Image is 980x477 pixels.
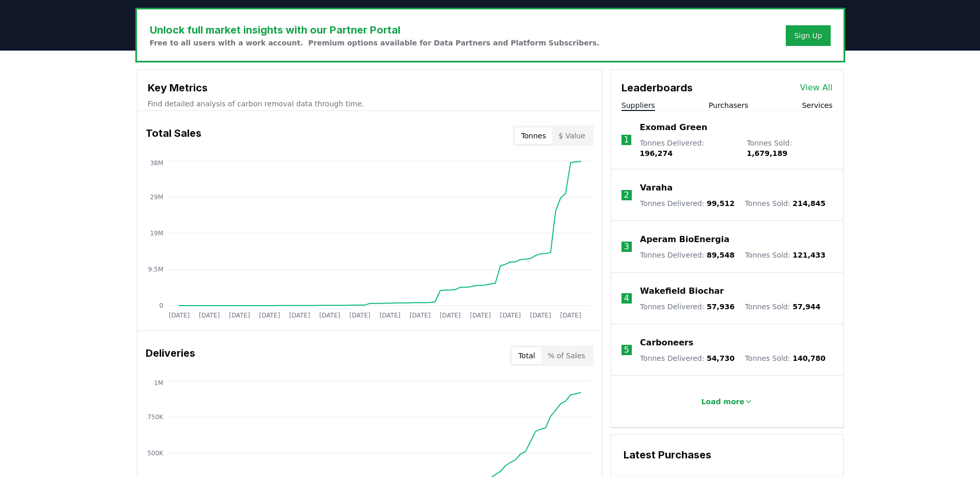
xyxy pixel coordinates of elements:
[512,347,541,364] button: Total
[746,138,832,158] p: Tonnes Sold :
[148,266,163,273] tspan: 9.5M
[148,80,592,96] h3: Key Metrics
[624,344,629,356] p: 5
[709,100,749,110] button: Purchasers
[640,353,735,363] p: Tonnes Delivered :
[470,312,491,319] tspan: [DATE]
[800,82,833,94] a: View All
[159,302,163,309] tspan: 0
[792,354,826,362] span: 140,780
[621,80,693,96] h3: Leaderboards
[229,312,250,319] tspan: [DATE]
[150,160,163,167] tspan: 38M
[515,128,552,144] button: Tonnes
[560,312,581,319] tspan: [DATE]
[147,450,164,457] tspan: 500K
[745,250,826,260] p: Tonnes Sold :
[640,182,673,194] a: Varaha
[409,312,430,319] tspan: [DATE]
[746,149,787,157] span: 1,679,189
[640,233,729,246] a: Aperam BioEnergia
[552,128,592,144] button: $ Value
[707,354,735,362] span: 54,730
[624,189,629,201] p: 2
[640,121,707,134] a: Exomad Green
[621,100,655,110] button: Suppliers
[792,251,826,259] span: 121,433
[150,38,600,48] p: Free to all users with a work account. Premium options available for Data Partners and Platform S...
[150,230,163,237] tspan: 19M
[745,198,826,209] p: Tonnes Sold :
[786,25,830,46] button: Sign Up
[745,353,826,363] p: Tonnes Sold :
[792,199,826,208] span: 214,845
[148,99,592,109] p: Find detailed analysis of carbon removal data through time.
[624,292,629,305] p: 4
[640,285,724,297] a: Wakefield Biochar
[707,199,735,208] span: 99,512
[707,303,735,311] span: 57,936
[794,30,822,41] a: Sign Up
[792,303,820,311] span: 57,944
[319,312,340,319] tspan: [DATE]
[146,345,195,366] h3: Deliveries
[802,100,832,110] button: Services
[150,194,163,201] tspan: 29M
[701,396,744,407] p: Load more
[640,149,673,157] span: 196,274
[745,301,820,312] p: Tonnes Sold :
[541,347,592,364] button: % of Sales
[640,250,735,260] p: Tonnes Delivered :
[259,312,280,319] tspan: [DATE]
[707,251,735,259] span: 89,548
[500,312,521,319] tspan: [DATE]
[640,301,735,312] p: Tonnes Delivered :
[349,312,370,319] tspan: [DATE]
[624,447,831,463] h3: Latest Purchases
[146,125,201,146] h3: Total Sales
[624,134,629,146] p: 1
[530,312,551,319] tspan: [DATE]
[440,312,461,319] tspan: [DATE]
[640,138,736,158] p: Tonnes Delivered :
[289,312,310,319] tspan: [DATE]
[168,312,190,319] tspan: [DATE]
[640,198,735,209] p: Tonnes Delivered :
[147,414,164,421] tspan: 750K
[693,391,761,412] button: Load more
[379,312,400,319] tspan: [DATE]
[640,337,693,349] a: Carboneers
[150,22,600,38] h3: Unlock full market insights with our Partner Portal
[198,312,220,319] tspan: [DATE]
[624,241,629,253] p: 3
[154,379,163,387] tspan: 1M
